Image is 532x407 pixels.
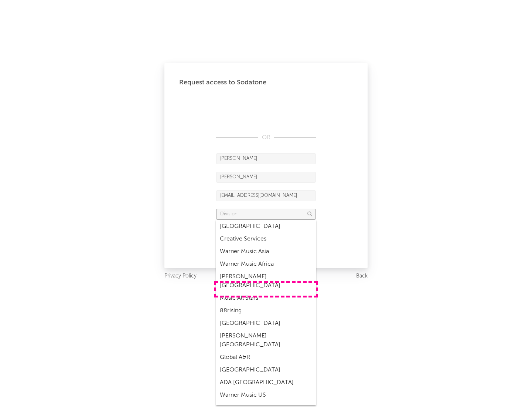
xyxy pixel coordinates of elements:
[216,133,316,142] div: OR
[216,190,316,201] input: Email
[216,153,316,164] input: First Name
[216,245,316,258] div: Warner Music Asia
[179,78,353,87] div: Request access to Sodatone
[216,351,316,364] div: Global A&R
[216,376,316,389] div: ADA [GEOGRAPHIC_DATA]
[216,292,316,305] div: Music All Stars
[216,258,316,270] div: Warner Music Africa
[216,172,316,183] input: Last Name
[216,209,316,220] input: Division
[216,220,316,233] div: [GEOGRAPHIC_DATA]
[356,272,368,281] a: Back
[216,270,316,292] div: [PERSON_NAME] [GEOGRAPHIC_DATA]
[216,364,316,376] div: [GEOGRAPHIC_DATA]
[216,233,316,245] div: Creative Services
[164,272,197,281] a: Privacy Policy
[216,330,316,351] div: [PERSON_NAME] [GEOGRAPHIC_DATA]
[216,389,316,401] div: Warner Music US
[216,317,316,330] div: [GEOGRAPHIC_DATA]
[216,305,316,317] div: 88rising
